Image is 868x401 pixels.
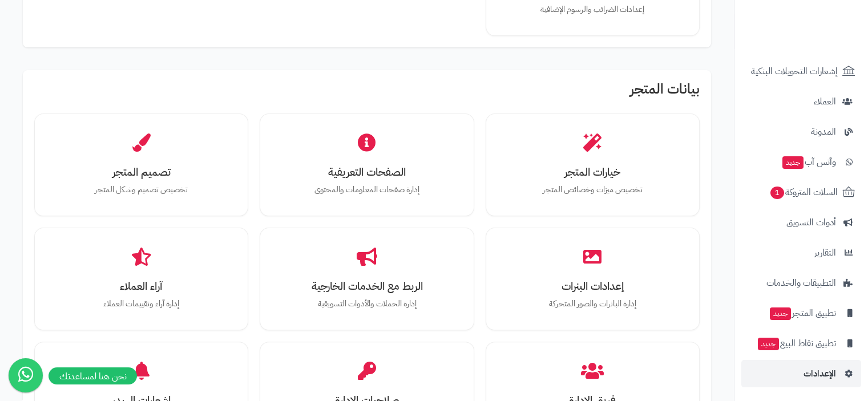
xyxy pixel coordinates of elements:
[506,3,680,16] p: إعدادات الضرائب والرسوم الإضافية
[34,82,700,102] h2: بيانات المتجر
[506,280,680,292] h3: إعدادات البنرات
[770,307,791,320] span: جديد
[751,63,838,79] span: إشعارات التحويلات البنكية
[741,209,861,236] a: أدوات التسويق
[781,154,836,170] span: وآتس آب
[506,298,680,310] p: إدارة البانرات والصور المتحركة
[804,366,836,382] span: الإعدادات
[741,299,861,327] a: تطبيق المتجرجديد
[786,214,836,230] span: أدوات التسويق
[280,280,454,292] h3: الربط مع الخدمات الخارجية
[43,122,240,208] a: تصميم المتجرتخصيص تصميم وشكل المتجر
[766,275,836,291] span: التطبيقات والخدمات
[741,58,861,85] a: إشعارات التحويلات البنكية
[769,305,836,321] span: تطبيق المتجر
[769,184,838,200] span: السلات المتروكة
[280,166,454,178] h3: الصفحات التعريفية
[741,360,861,387] a: الإعدادات
[54,166,228,178] h3: تصميم المتجر
[54,298,228,310] p: إدارة آراء وتقييمات العملاء
[811,124,836,140] span: المدونة
[268,122,465,208] a: الصفحات التعريفيةإدارة صفحات المعلومات والمحتوى
[814,94,836,110] span: العملاء
[741,88,861,115] a: العملاء
[782,156,804,169] span: جديد
[54,280,228,292] h3: آراء العملاء
[757,335,836,351] span: تطبيق نقاط البيع
[494,236,691,322] a: إعدادات البنراتإدارة البانرات والصور المتحركة
[268,236,465,322] a: الربط مع الخدمات الخارجيةإدارة الحملات والأدوات التسويقية
[43,236,240,322] a: آراء العملاءإدارة آراء وتقييمات العملاء
[494,122,691,208] a: خيارات المتجرتخصيص ميزات وخصائص المتجر
[741,330,861,357] a: تطبيق نقاط البيعجديد
[770,187,784,199] span: 1
[741,269,861,297] a: التطبيقات والخدمات
[280,298,454,310] p: إدارة الحملات والأدوات التسويقية
[741,179,861,206] a: السلات المتروكة1
[280,184,454,196] p: إدارة صفحات المعلومات والمحتوى
[741,148,861,176] a: وآتس آبجديد
[506,166,680,178] h3: خيارات المتجر
[758,338,779,350] span: جديد
[814,245,836,261] span: التقارير
[506,184,680,196] p: تخصيص ميزات وخصائص المتجر
[741,118,861,145] a: المدونة
[741,239,861,266] a: التقارير
[54,184,228,196] p: تخصيص تصميم وشكل المتجر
